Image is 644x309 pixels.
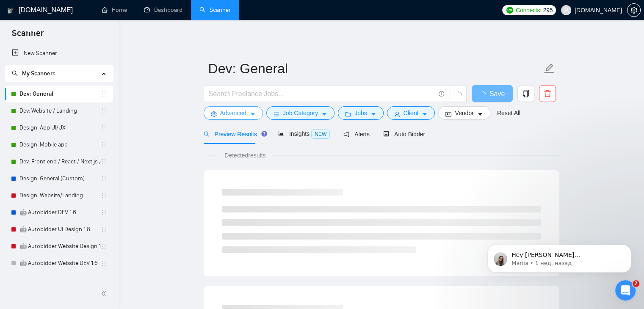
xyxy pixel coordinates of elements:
[539,90,556,97] span: delete
[627,7,641,14] a: setting
[422,111,428,117] span: caret-down
[5,170,113,187] li: Design: General (Custom)
[208,58,542,79] input: Scanner name...
[5,119,113,136] li: Design: App UI/UX
[404,108,419,118] span: Client
[383,131,425,138] span: Auto Bidder
[19,238,100,255] a: 🤖 Autobidder Website Design 1.8
[100,209,107,216] span: holder
[497,108,520,118] a: Reset All
[19,119,100,136] a: Design: App UI/UX
[19,204,100,221] a: 🤖 Autobidder DEV 1.6
[539,85,556,102] button: delete
[455,108,473,118] span: Vendor
[543,6,553,15] span: 295
[475,227,644,286] iframe: Intercom notifications сообщение
[260,130,268,138] div: Tooltip anchor
[516,6,541,15] span: Connects:
[370,111,376,117] span: caret-down
[627,7,640,14] span: setting
[5,221,113,238] li: 🤖 Autobidder UI Design 1.8
[19,221,100,238] a: 🤖 Autobidder UI Design 1.8
[12,70,55,77] span: My Scanners
[477,111,483,117] span: caret-down
[7,4,13,17] img: logo
[354,108,367,118] span: Jobs
[220,108,246,118] span: Advanced
[100,91,107,97] span: holder
[204,131,265,138] span: Preview Results
[101,289,109,298] span: double-left
[100,124,107,131] span: holder
[100,175,107,182] span: holder
[218,151,271,160] span: Detected results
[12,70,18,76] span: search
[5,45,113,62] li: New Scanner
[338,106,384,120] button: folderJobscaret-down
[278,130,330,137] span: Insights
[5,86,113,102] li: Dev: General
[343,131,349,137] span: notification
[100,158,107,165] span: holder
[100,243,107,250] span: holder
[5,204,113,221] li: 🤖 Autobidder DEV 1.6
[274,111,279,117] span: bars
[250,111,256,117] span: caret-down
[5,238,113,255] li: 🤖 Autobidder Website Design 1.8
[100,226,107,233] span: holder
[22,70,55,77] span: My Scanners
[627,3,641,17] button: setting
[472,85,513,102] button: Save
[387,106,435,120] button: userClientcaret-down
[438,106,490,120] button: idcardVendorcaret-down
[199,6,231,14] a: searchScanner
[5,27,50,45] span: Scanner
[615,280,636,301] iframe: Intercom live chat
[19,86,100,102] a: Dev: General
[19,153,100,170] a: Dev: Front-end / React / Next.js / WebGL / GSAP
[321,111,327,117] span: caret-down
[144,6,182,14] a: dashboardDashboard
[454,91,462,99] span: loading
[383,131,389,137] span: robot
[544,63,555,74] span: edit
[479,91,489,98] span: loading
[266,106,334,120] button: barsJob Categorycaret-down
[633,280,639,287] span: 7
[5,153,113,170] li: Dev: Front-end / React / Next.js / WebGL / GSAP
[19,170,100,187] a: Design: General (Custom)
[343,131,370,138] span: Alerts
[345,111,351,117] span: folder
[19,255,100,272] a: 🤖 Autobidder Website DEV 1.6
[5,187,113,204] li: Design: Website/Landing
[394,111,400,117] span: user
[311,130,330,139] span: NEW
[506,7,513,14] img: upwork-logo.png
[439,91,444,97] span: info-circle
[563,7,569,13] span: user
[283,108,318,118] span: Job Category
[204,106,263,120] button: settingAdvancedcaret-down
[19,187,100,204] a: Design: Website/Landing
[5,102,113,119] li: Dev: Website / Landing
[211,111,217,117] span: setting
[100,141,107,148] span: holder
[100,108,107,114] span: holder
[19,136,100,153] a: Design: Mobile app
[518,90,534,97] span: copy
[19,102,100,119] a: Dev: Website / Landing
[517,85,534,102] button: copy
[445,111,451,117] span: idcard
[100,192,107,199] span: holder
[209,88,435,99] input: Search Freelance Jobs...
[12,45,106,62] a: New Scanner
[204,131,210,137] span: search
[100,260,107,267] span: holder
[5,136,113,153] li: Design: Mobile app
[102,6,127,14] a: homeHome
[489,88,505,99] span: Save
